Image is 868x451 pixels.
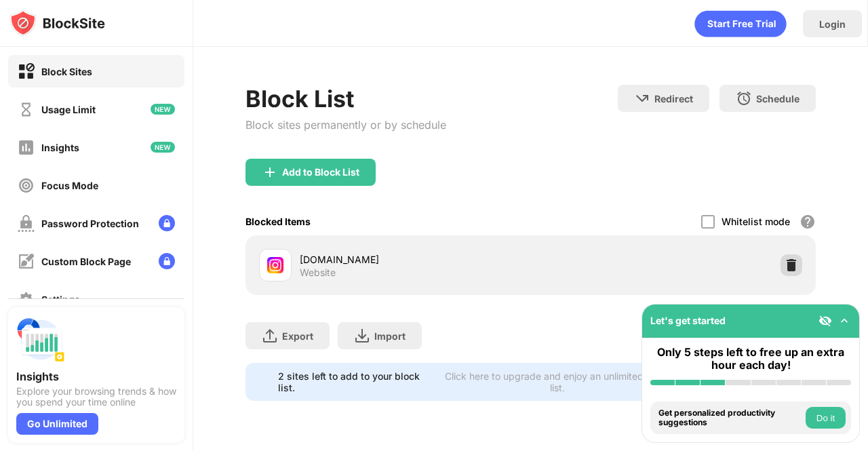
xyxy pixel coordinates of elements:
div: Go Unlimited [16,413,98,435]
div: Login [819,18,846,30]
img: focus-off.svg [18,177,35,194]
img: settings-off.svg [18,291,35,308]
div: animation [694,10,787,37]
div: [DOMAIN_NAME] [300,252,531,267]
div: Password Protection [41,218,139,229]
img: eye-not-visible.svg [818,314,832,328]
img: lock-menu.svg [159,215,175,231]
img: logo-blocksite.svg [9,9,105,37]
div: Whitelist mode [722,216,790,227]
div: Settings [41,294,80,305]
img: block-on.svg [18,63,35,80]
div: Explore your browsing trends & how you spend your time online [16,386,176,408]
div: Export [282,330,313,342]
div: Insights [16,370,176,383]
img: lock-menu.svg [159,253,175,269]
div: Only 5 steps left to free up an extra hour each day! [650,346,851,372]
img: new-icon.svg [151,104,175,115]
div: Focus Mode [41,180,98,191]
div: Click here to upgrade and enjoy an unlimited block list. [441,370,674,393]
div: Schedule [756,93,800,104]
img: insights-off.svg [18,139,35,156]
div: Block List [245,85,446,113]
div: Add to Block List [282,167,359,178]
div: Insights [41,142,79,153]
div: Block Sites [41,66,92,77]
img: push-insights.svg [16,315,65,364]
div: 2 sites left to add to your block list. [278,370,433,393]
div: Import [374,330,406,342]
div: Redirect [654,93,693,104]
img: password-protection-off.svg [18,215,35,232]
div: Block sites permanently or by schedule [245,118,446,132]
img: customize-block-page-off.svg [18,253,35,270]
div: Get personalized productivity suggestions [658,408,802,428]
div: Custom Block Page [41,256,131,267]
div: Blocked Items [245,216,311,227]
div: Let's get started [650,315,726,326]
img: new-icon.svg [151,142,175,153]
img: time-usage-off.svg [18,101,35,118]
button: Do it [806,407,846,429]
img: omni-setup-toggle.svg [837,314,851,328]
div: Usage Limit [41,104,96,115]
div: Website [300,267,336,279]
img: favicons [267,257,283,273]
